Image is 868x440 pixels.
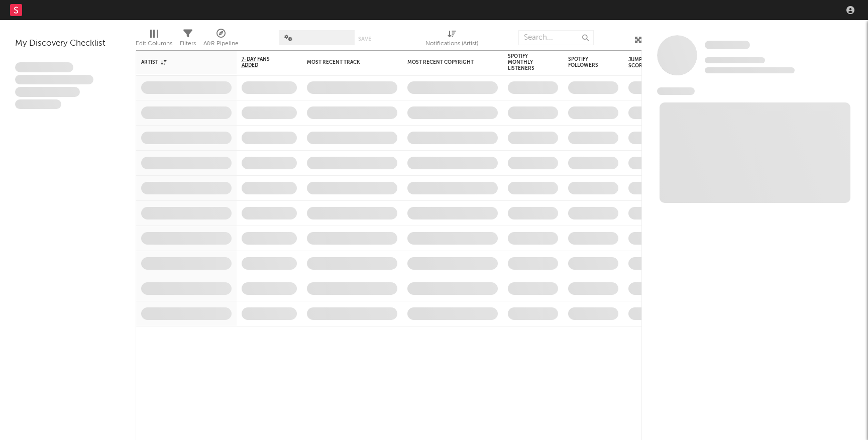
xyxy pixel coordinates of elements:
[203,38,239,50] div: A&R Pipeline
[15,75,93,85] span: Integer aliquet in purus et
[136,38,172,50] div: Edit Columns
[15,38,121,50] div: My Discovery Checklist
[508,53,543,71] div: Spotify Monthly Listeners
[242,56,282,68] span: 7-Day Fans Added
[407,59,483,65] div: Most Recent Copyright
[141,59,216,65] div: Artist
[136,25,172,54] div: Edit Columns
[203,25,239,54] div: A&R Pipeline
[358,36,371,42] button: Save
[180,25,196,54] div: Filters
[425,25,478,54] div: Notifications (Artist)
[657,87,695,95] span: News Feed
[705,67,795,73] span: 0 fans last week
[705,41,750,49] span: Some Artist
[628,57,654,69] div: Jump Score
[307,59,382,65] div: Most Recent Track
[15,62,73,72] span: Lorem ipsum dolor
[705,40,750,50] a: Some Artist
[15,87,80,97] span: Praesent ac interdum
[705,57,765,63] span: Tracking Since: [DATE]
[518,30,594,45] input: Search...
[568,56,603,68] div: Spotify Followers
[180,38,196,50] div: Filters
[425,38,478,50] div: Notifications (Artist)
[15,99,61,109] span: Aliquam viverra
